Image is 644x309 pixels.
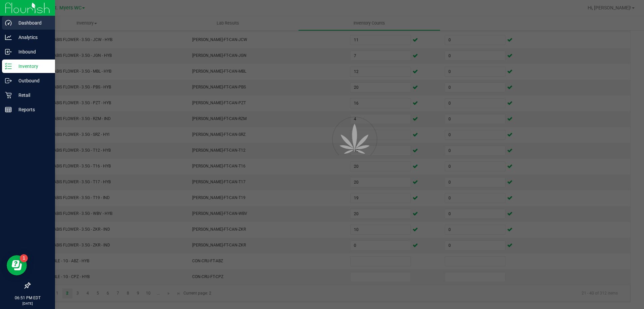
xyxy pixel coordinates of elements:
p: Inbound [12,48,52,56]
inline-svg: Inbound [5,48,12,55]
inline-svg: Dashboard [5,20,12,26]
p: 06:51 PM EDT [3,295,52,301]
p: Dashboard [12,19,52,27]
inline-svg: Retail [5,92,12,99]
p: Analytics [12,33,52,41]
p: Retail [12,91,52,99]
p: Inventory [12,62,52,70]
p: Reports [12,106,52,114]
inline-svg: Analytics [5,34,12,41]
p: [DATE] [3,301,52,306]
p: Outbound [12,77,52,85]
inline-svg: Outbound [5,77,12,84]
inline-svg: Inventory [5,63,12,70]
iframe: Resource center unread badge [20,254,28,262]
inline-svg: Reports [5,106,12,113]
iframe: Resource center [7,255,27,275]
